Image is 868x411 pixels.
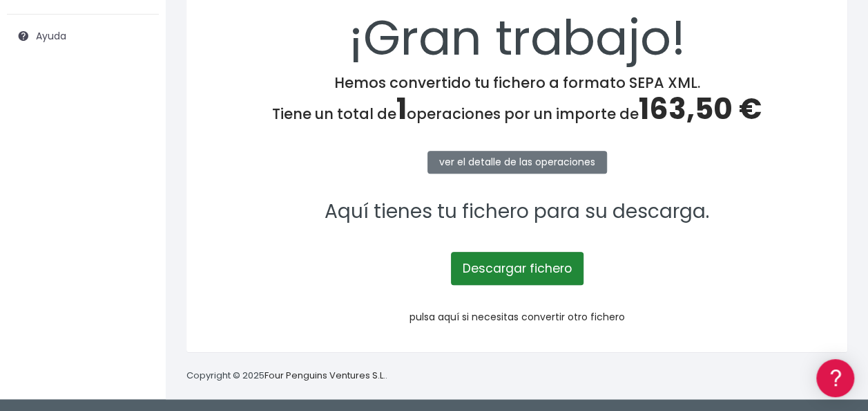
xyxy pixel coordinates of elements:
span: Ayuda [36,29,66,43]
span: 163,50 € [639,89,762,129]
a: Ayuda [7,21,159,51]
p: Aquí tienes tu fichero para su descarga. [204,197,829,228]
a: ver el detalle de las operaciones [427,151,607,174]
h4: Hemos convertido tu fichero a formato SEPA XML. Tiene un total de operaciones por un importe de [204,74,829,127]
p: Copyright © 2025 . [186,369,387,383]
a: Descargar fichero [451,252,584,285]
span: 1 [396,89,407,129]
a: pulsa aquí si necesitas convertir otro fichero [409,310,625,324]
a: Four Penguins Ventures S.L. [264,369,385,382]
